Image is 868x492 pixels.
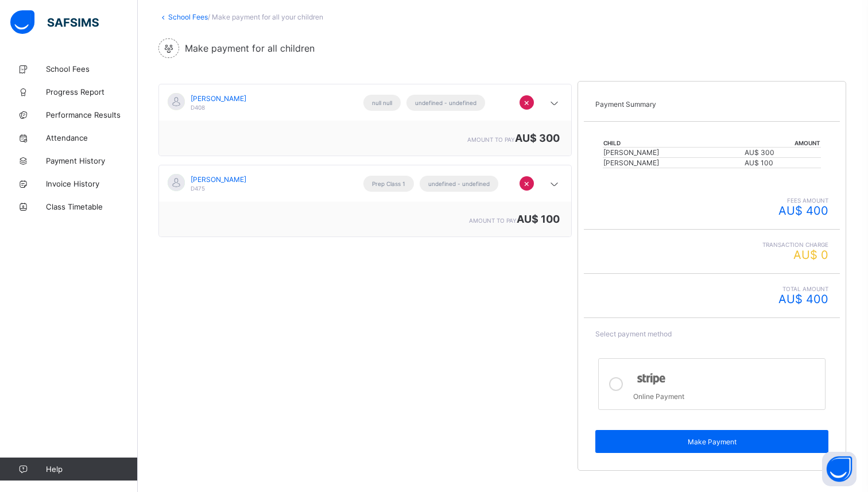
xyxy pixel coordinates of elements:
span: × [524,96,530,108]
p: Payment Summary [595,100,828,109]
span: Help [46,464,137,474]
span: Attendance [46,133,138,142]
span: Make Payment [604,437,820,446]
span: undefined - undefined [428,180,490,187]
span: [PERSON_NAME] [191,94,246,103]
span: null null [372,99,392,106]
i: arrow [547,98,561,109]
div: [object Object] [158,165,572,237]
span: Prep Class 1 [372,180,405,187]
span: AU$ 300 [515,132,560,144]
span: Select payment method [595,330,672,338]
i: arrow [547,179,561,190]
span: Performance Results [46,110,138,119]
span: D475 [191,185,205,192]
span: amount to pay [469,217,517,224]
span: AU$ 100 [517,213,560,225]
span: AU$ 400 [778,204,828,218]
span: [PERSON_NAME] [191,175,246,184]
button: Open asap [822,452,857,486]
div: Online Payment [633,389,819,401]
span: Transaction charge [595,241,828,248]
span: D408 [191,104,205,111]
span: fees amount [595,197,828,204]
span: Progress Report [46,87,138,96]
span: Total Amount [595,285,828,292]
span: Class Timetable [46,202,138,211]
span: × [524,177,530,189]
th: Child [603,139,743,148]
img: stripe_logo.45c87324993da65ca72a.png [633,370,669,388]
span: AU$ 400 [778,292,828,306]
span: Make payment for all children [185,42,315,54]
span: AU$ 100 [745,158,773,167]
span: undefined - undefined [415,99,476,106]
td: [PERSON_NAME] [603,148,743,158]
a: School Fees [168,13,208,21]
th: Amount [744,139,821,148]
span: amount to pay [467,136,515,143]
span: Payment History [46,156,138,165]
div: [object Object] [158,84,572,156]
span: AU$ 300 [745,148,774,157]
span: Invoice History [46,179,138,188]
span: / Make payment for all your children [208,13,323,21]
img: safsims [10,10,99,34]
span: School Fees [46,64,138,73]
td: [PERSON_NAME] [603,158,743,168]
span: AU$ 0 [793,248,828,262]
